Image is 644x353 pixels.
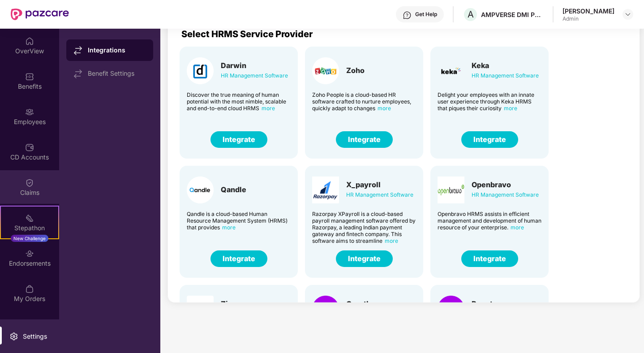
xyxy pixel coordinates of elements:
div: Integrations [88,46,146,55]
div: New Challenge [11,235,48,242]
img: svg+xml;base64,PHN2ZyB4bWxucz0iaHR0cDovL3d3dy53My5vcmcvMjAwMC9zdmciIHdpZHRoPSIyMSIgaGVpZ2h0PSIyMC... [25,214,34,223]
img: svg+xml;base64,PHN2ZyBpZD0iU2V0dGluZy0yMHgyMCIgeG1sbnM9Imh0dHA6Ly93d3cudzMub3JnLzIwMDAvc3ZnIiB3aW... [9,332,18,341]
span: more [378,105,391,112]
img: Card Logo [438,176,464,203]
div: Qandle is a cloud-based Human Resource Management System (HRMS) that provides [187,211,291,231]
img: svg+xml;base64,PHN2ZyBpZD0iQ2xhaW0iIHhtbG5zPSJodHRwOi8vd3d3LnczLm9yZy8yMDAwL3N2ZyIgd2lkdGg9IjIwIi... [25,178,34,187]
img: svg+xml;base64,PHN2ZyBpZD0iQmVuZWZpdHMiIHhtbG5zPSJodHRwOi8vd3d3LnczLm9yZy8yMDAwL3N2ZyIgd2lkdGg9Ij... [25,72,34,81]
img: svg+xml;base64,PHN2ZyB4bWxucz0iaHR0cDovL3d3dy53My5vcmcvMjAwMC9zdmciIHdpZHRoPSIxNy44MzIiIGhlaWdodD... [73,46,82,55]
button: Integrate [210,250,267,267]
div: Darwin [221,61,288,70]
div: HR Management Software [346,190,413,200]
div: AMPVERSE DMI PRIVATE LIMITED [481,10,544,19]
div: Delight your employees with an innate user experience through Keka HRMS that piques their curiosity [438,91,541,112]
div: Admin [562,15,614,22]
div: Razorpay XPayroll is a cloud-based payroll management software offered by Razorpay, a leading Ind... [312,211,416,244]
button: Integrate [461,131,518,148]
span: more [385,237,398,244]
div: Discover the true meaning of human potential with the most nimble, scalable and end-to-end cloud ... [187,91,291,112]
img: Card Logo [312,176,339,203]
div: Stepathon [1,224,58,232]
div: Repute [472,299,504,308]
div: Zoho [346,66,365,75]
div: [PERSON_NAME] [562,7,614,15]
div: Zimyo [221,299,244,308]
span: more [504,105,517,112]
span: more [262,105,275,112]
img: Card Logo [312,296,339,323]
img: svg+xml;base64,PHN2ZyBpZD0iSG9tZSIgeG1sbnM9Imh0dHA6Ly93d3cudzMub3JnLzIwMDAvc3ZnIiB3aWR0aD0iMjAiIG... [25,37,34,46]
button: Integrate [336,250,393,267]
button: Integrate [336,131,393,148]
img: Card Logo [187,176,214,203]
img: svg+xml;base64,PHN2ZyBpZD0iSGVscC0zMngzMiIgeG1sbnM9Imh0dHA6Ly93d3cudzMub3JnLzIwMDAvc3ZnIiB3aWR0aD... [403,11,412,20]
img: svg+xml;base64,PHN2ZyBpZD0iQ0RfQWNjb3VudHMiIGRhdGEtbmFtZT0iQ0QgQWNjb3VudHMiIHhtbG5zPSJodHRwOi8vd3... [25,143,34,152]
img: Card Logo [187,57,214,84]
img: svg+xml;base64,PHN2ZyBpZD0iRW5kb3JzZW1lbnRzIiB4bWxucz0iaHR0cDovL3d3dy53My5vcmcvMjAwMC9zdmciIHdpZH... [25,249,34,258]
img: svg+xml;base64,PHN2ZyBpZD0iRHJvcGRvd24tMzJ4MzIiIHhtbG5zPSJodHRwOi8vd3d3LnczLm9yZy8yMDAwL3N2ZyIgd2... [624,11,631,18]
div: HR Management Software [221,71,288,81]
span: more [511,224,524,231]
img: Card Logo [312,57,339,84]
div: Openbravo HRMS assists in efficient management and development of human resource of your enterprise. [438,211,541,231]
img: svg+xml;base64,PHN2ZyBpZD0iTXlfT3JkZXJzIiBkYXRhLW5hbWU9Ik15IE9yZGVycyIgeG1sbnM9Imh0dHA6Ly93d3cudz... [25,284,34,293]
div: Qandle [221,185,246,194]
button: Integrate [210,131,267,148]
div: Get Help [415,11,437,18]
div: Zoho People is a cloud-based HR software crafted to nurture employees, quickly adapt to changes [312,91,416,112]
span: A [468,9,474,20]
img: Card Logo [438,296,464,323]
button: Integrate [461,250,518,267]
img: Card Logo [187,296,214,323]
img: New Pazcare Logo [11,9,69,20]
span: more [222,224,236,231]
div: Benefit Settings [88,70,146,77]
div: HR Management Software [472,190,539,200]
div: Settings [20,332,50,341]
div: HR Management Software [472,71,539,81]
img: svg+xml;base64,PHN2ZyBpZD0iRW1wbG95ZWVzIiB4bWxucz0iaHR0cDovL3d3dy53My5vcmcvMjAwMC9zdmciIHdpZHRoPS... [25,108,34,116]
div: Openbravo [472,180,539,189]
div: X_payroll [346,180,413,189]
div: Keka [472,61,539,70]
img: Card Logo [438,57,464,84]
img: svg+xml;base64,PHN2ZyB4bWxucz0iaHR0cDovL3d3dy53My5vcmcvMjAwMC9zdmciIHdpZHRoPSIxNy44MzIiIGhlaWdodD... [73,69,82,78]
div: Greythr [346,299,413,308]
